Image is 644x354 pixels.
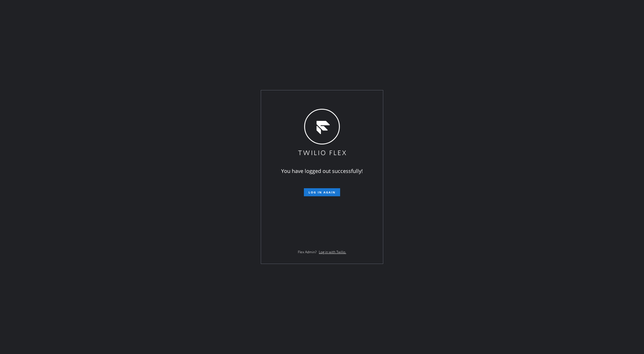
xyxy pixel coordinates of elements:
span: You have logged out successfully! [281,168,363,174]
a: Log in with Twilio. [319,250,346,254]
span: Flex Admin? [298,250,317,254]
span: Log in again [308,190,336,194]
button: Log in again [304,188,340,196]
